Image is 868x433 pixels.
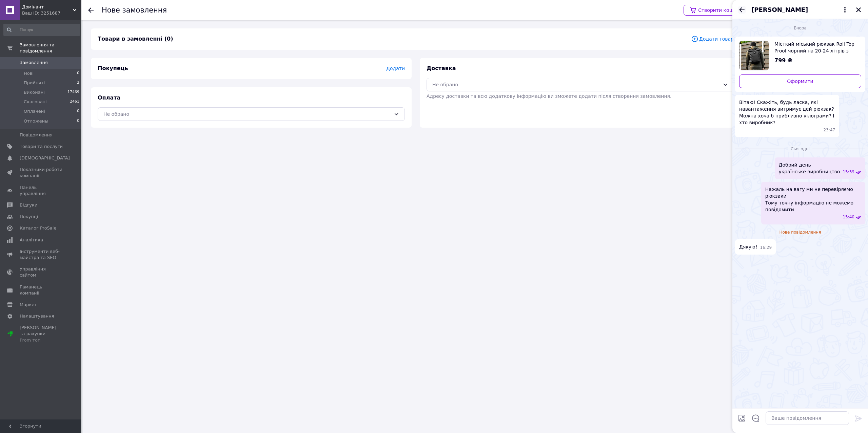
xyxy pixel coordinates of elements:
span: Виконані [24,89,45,95]
span: Товари в замовленні (0) [98,36,173,42]
span: Добрий день українське виробництво [779,161,840,175]
span: Додати товар [691,35,734,43]
span: Гаманець компанії [20,284,63,296]
span: Маркет [20,302,37,308]
span: Скасовані [24,99,47,105]
span: 15:40 12.08.2025 [843,214,854,220]
span: Управління сайтом [20,266,63,278]
div: Повернутися назад [88,7,94,14]
span: 2 [77,80,79,86]
span: Прийняті [24,80,45,86]
span: Покупці [20,214,38,220]
span: 2461 [70,99,79,105]
span: Показники роботи компанії [20,167,63,179]
span: 0 [77,108,79,114]
button: [PERSON_NAME] [751,5,849,14]
span: [PERSON_NAME] та рахунки [20,325,63,343]
div: Не обрано [432,81,720,88]
span: Доставка [427,65,456,71]
span: 799 ₴ [774,57,792,64]
span: 15:39 12.08.2025 [843,169,854,175]
span: Нові [24,70,34,77]
span: Оплата [98,94,120,101]
span: Панель управління [20,185,63,197]
div: 11.08.2025 [735,24,865,31]
div: Не обрано [103,110,391,118]
span: Аналітика [20,237,43,243]
span: [DEMOGRAPHIC_DATA] [20,155,70,161]
span: 16:29 12.08.2025 [760,245,772,251]
span: Покупець [98,65,128,71]
input: Пошук [3,24,80,36]
span: Замовлення та повідомлення [20,42,81,54]
span: Налаштування [20,313,54,319]
span: Домінант [22,4,73,10]
span: 0 [77,70,79,77]
span: Інструменти веб-майстра та SEO [20,248,63,261]
span: Замовлення [20,60,48,66]
span: Нажаль на вагу ми не перевіряємо рюкзаки Тому точну інформацію не можемо повідомити [765,186,861,213]
span: Оплачені [24,108,45,114]
span: Адресу доставки та всю додаткову інформацію ви зможете додати після створення замовлення. [427,93,672,99]
span: Дякую! [739,243,757,251]
span: Сьогодні [788,146,812,152]
span: 17469 [67,89,79,95]
span: 23:47 11.08.2025 [824,127,835,133]
a: Переглянути товар [739,41,861,70]
button: Назад [738,6,746,14]
a: Створити кошик «Купити з Prom» [684,5,789,16]
div: Prom топ [20,337,63,343]
span: Додати [386,66,405,71]
span: Товари та послуги [20,144,63,150]
button: Відкрити шаблони відповідей [751,414,760,423]
button: Закрити [854,6,863,14]
span: Каталог ProSale [20,225,56,231]
span: Повідомлення [20,132,53,138]
div: Нове замовлення [102,7,167,14]
span: Вітаю! Скажіть, будь ласка, які навантаження витримує цей рюкзак? Можна хоча б приблизно кілограм... [739,99,835,126]
span: Нове повідомлення [777,230,824,235]
span: Відгуки [20,202,37,208]
span: 0 [77,118,79,124]
img: 5523845883_w640_h640_vmestitelnyj-gorodskoj-ryukzak.jpg [739,41,769,70]
span: Місткий міський рюкзак Roll Top Proof чорний на 20-24 літрів з відділення під ноутбук Роллтоп [774,41,856,54]
a: Оформити [739,74,861,88]
div: Ваш ID: 3251687 [22,10,81,16]
span: Отложены [24,118,48,124]
span: Вчора [791,25,809,31]
div: 12.08.2025 [735,145,865,152]
span: [PERSON_NAME] [751,5,808,14]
